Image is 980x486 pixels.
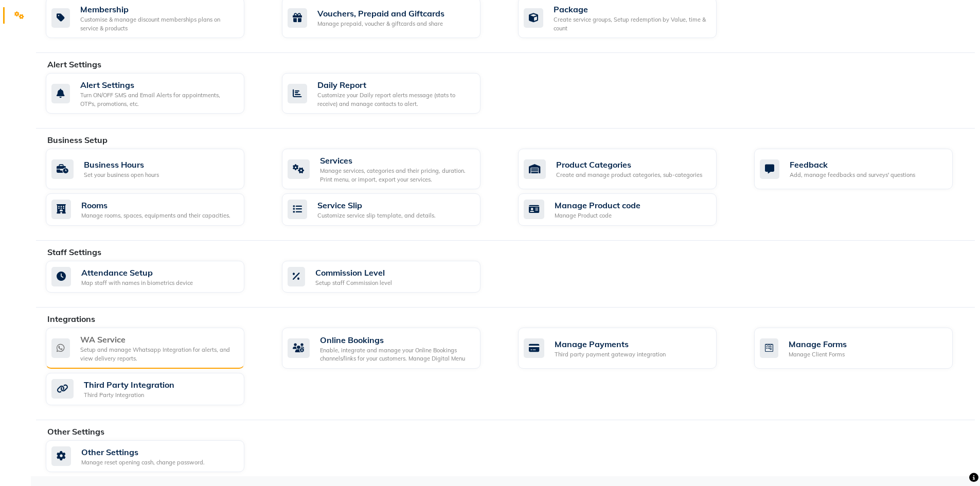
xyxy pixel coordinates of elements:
a: Online BookingsEnable, integrate and manage your Online Bookings channels/links for your customer... [282,328,503,369]
a: Daily ReportCustomize your Daily report alerts message (stats to receive) and manage contacts to ... [282,73,503,114]
div: Feedback [790,158,915,171]
a: Manage PaymentsThird party payment gateway integration [518,328,739,369]
div: Manage Product code [555,211,640,220]
div: Business Hours [84,158,159,171]
div: Online Bookings [320,334,472,346]
div: Package [554,3,708,15]
div: Product Categories [556,158,702,171]
div: Manage Forms [789,338,847,350]
a: Manage FormsManage Client Forms [754,328,975,369]
a: Manage Product codeManage Product code [518,193,739,226]
a: ServicesManage services, categories and their pricing, duration. Print menu, or import, export yo... [282,149,503,189]
div: Set your business open hours [84,171,159,179]
a: Business HoursSet your business open hours [46,149,266,189]
div: Manage reset opening cash, change password. [81,458,205,467]
div: Customize your Daily report alerts message (stats to receive) and manage contacts to alert. [317,91,472,108]
div: Manage services, categories and their pricing, duration. Print menu, or import, export your servi... [320,167,472,184]
div: Third Party Integration [84,391,174,400]
a: WA ServiceSetup and manage Whatsapp Integration for alerts, and view delivery reports. [46,328,266,369]
div: Membership [80,3,236,15]
div: Turn ON/OFF SMS and Email Alerts for appointments, OTPs, promotions, etc. [80,91,236,108]
div: Commission Level [315,266,392,279]
a: Other SettingsManage reset opening cash, change password. [46,440,266,473]
a: Attendance SetupMap staff with names in biometrics device [46,261,266,293]
div: Daily Report [317,79,472,91]
div: Enable, integrate and manage your Online Bookings channels/links for your customers. Manage Digit... [320,346,472,363]
a: RoomsManage rooms, spaces, equipments and their capacities. [46,193,266,226]
div: Alert Settings [80,79,236,91]
div: Setup and manage Whatsapp Integration for alerts, and view delivery reports. [80,346,236,363]
div: Other Settings [81,446,205,458]
div: Vouchers, Prepaid and Giftcards [317,7,444,20]
div: Map staff with names in biometrics device [81,279,193,287]
div: Create and manage product categories, sub-categories [556,171,702,179]
a: Service SlipCustomize service slip template, and details. [282,193,503,226]
div: Customize service slip template, and details. [317,211,436,220]
div: Customise & manage discount memberships plans on service & products [80,15,236,32]
div: Attendance Setup [81,266,193,279]
div: Rooms [81,199,230,211]
a: Alert SettingsTurn ON/OFF SMS and Email Alerts for appointments, OTPs, promotions, etc. [46,73,266,114]
div: Service Slip [317,199,436,211]
div: WA Service [80,333,236,346]
div: Add, manage feedbacks and surveys' questions [790,171,915,179]
a: Product CategoriesCreate and manage product categories, sub-categories [518,149,739,189]
a: Third Party IntegrationThird Party Integration [46,373,266,405]
a: FeedbackAdd, manage feedbacks and surveys' questions [754,149,975,189]
div: Services [320,154,472,167]
div: Manage Client Forms [789,350,847,359]
div: Third party payment gateway integration [555,350,666,359]
div: Manage prepaid, voucher & giftcards and share [317,20,444,28]
div: Manage Product code [555,199,640,211]
div: Setup staff Commission level [315,279,392,287]
div: Create service groups, Setup redemption by Value, time & count [554,15,708,32]
div: Manage rooms, spaces, equipments and their capacities. [81,211,230,220]
a: Commission LevelSetup staff Commission level [282,261,503,293]
div: Third Party Integration [84,379,174,391]
div: Manage Payments [555,338,666,350]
